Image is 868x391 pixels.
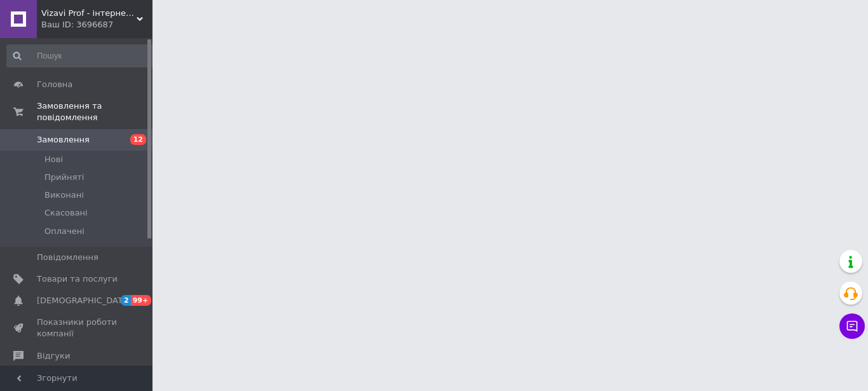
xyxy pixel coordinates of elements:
span: Замовлення та повідомлення [37,100,153,123]
span: Замовлення [37,134,90,146]
span: Нові [44,154,63,165]
span: 2 [121,295,131,306]
button: Чат з покупцем [839,313,865,339]
span: Показники роботи компанії [37,317,118,340]
span: Прийняті [44,172,84,183]
span: Товари та послуги [37,273,118,285]
span: Vizavi Prof - інтернет-магазин професійної косметики [41,8,137,19]
span: [DEMOGRAPHIC_DATA] [37,295,131,306]
input: Пошук [6,45,157,67]
span: Скасовані [44,207,88,219]
span: Головна [37,79,72,90]
span: Повідомлення [37,252,98,263]
span: 12 [130,134,146,145]
span: Виконані [44,189,84,201]
span: Відгуки [37,350,70,362]
span: Оплачені [44,226,85,237]
div: Ваш ID: 3696687 [41,19,153,31]
span: 99+ [131,295,152,306]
